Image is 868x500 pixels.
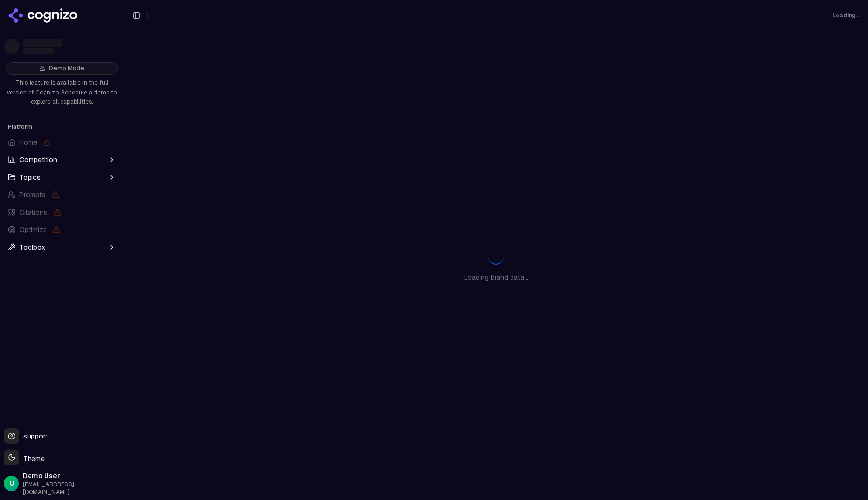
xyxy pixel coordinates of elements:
[19,172,41,182] span: Topics
[4,119,120,135] div: Platform
[4,152,120,168] button: Competition
[19,242,45,252] span: Toolbox
[23,481,120,496] span: [EMAIL_ADDRESS][DOMAIN_NAME]
[6,78,118,107] p: This feature is available in the full version of Cognizo. Schedule a demo to explore all capabili...
[4,170,120,185] button: Topics
[19,190,46,200] span: Prompts
[4,239,120,255] button: Toolbox
[19,454,45,463] span: Theme
[19,207,47,217] span: Citations
[464,272,528,282] p: Loading brand data...
[9,479,14,488] span: U
[19,431,47,441] span: support
[19,138,37,147] span: Home
[23,471,120,481] span: Demo User
[832,12,860,19] div: Loading...
[19,225,47,234] span: Optimize
[49,64,84,72] span: Demo Mode
[19,155,57,165] span: Competition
